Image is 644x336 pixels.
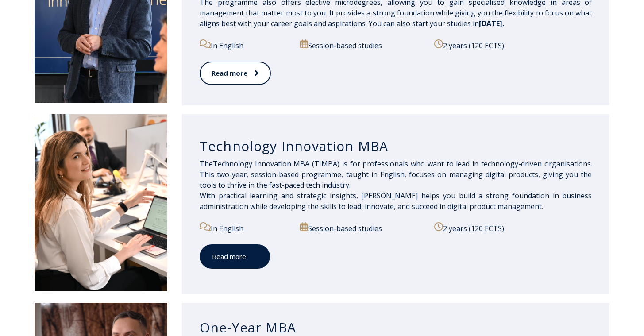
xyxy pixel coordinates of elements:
[200,319,592,336] h3: One-Year MBA
[300,222,424,234] p: Session-based studies
[369,19,504,28] span: You can also start your studies in
[200,159,592,190] span: sionals who want to lead in technology-driven organisations. This two-year, session-based program...
[200,62,271,85] a: Read more
[200,138,592,154] h3: Technology Innovation MBA
[434,222,592,234] p: 2 years (120 ECTS)
[200,39,290,51] p: In English
[213,159,385,169] span: Technology Innovation M
[200,222,290,234] p: In English
[300,39,424,51] p: Session-based studies
[200,191,592,211] span: With practical learning and strategic insights, [PERSON_NAME] helps you build a strong foundation...
[300,159,385,169] span: BA (TIMBA) is for profes
[479,19,504,28] span: [DATE].
[200,244,270,269] a: Read more
[200,159,213,169] span: The
[35,114,167,291] img: DSC_2558
[434,39,592,51] p: 2 years (120 ECTS)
